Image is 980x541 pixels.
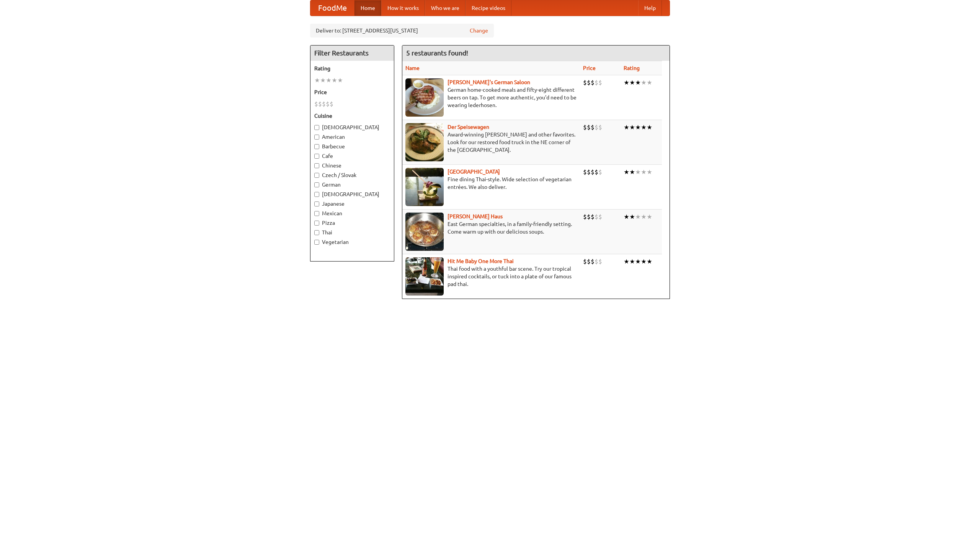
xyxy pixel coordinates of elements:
input: Chinese [314,163,319,168]
li: ★ [624,168,629,176]
li: ★ [647,257,652,266]
a: Recipe videos [465,0,511,16]
li: ★ [647,123,652,132]
li: ★ [337,76,343,84]
li: $ [598,168,602,176]
li: $ [583,168,587,176]
li: $ [595,123,598,132]
label: American [314,133,390,141]
li: ★ [641,168,647,176]
li: ★ [647,213,652,221]
label: Pizza [314,219,390,227]
a: Price [583,65,596,71]
li: ★ [326,76,332,84]
li: $ [583,257,587,266]
a: How it works [381,0,425,16]
li: ★ [332,76,337,84]
li: ★ [624,123,629,132]
div: Deliver to: [STREET_ADDRESS][US_STATE] [310,24,494,37]
a: [GEOGRAPHIC_DATA] [448,169,500,175]
li: $ [598,123,602,132]
p: German home-cooked meals and fifty-eight different beers on tap. To get more authentic, you'd nee... [405,86,577,109]
a: Change [470,27,488,34]
li: $ [583,213,587,221]
input: [DEMOGRAPHIC_DATA] [314,192,319,197]
li: $ [583,78,587,87]
label: Chinese [314,162,390,169]
label: Barbecue [314,143,390,150]
li: ★ [647,168,652,176]
a: Name [405,65,420,71]
a: Hit Me Baby One More Thai [448,258,514,264]
label: Thai [314,229,390,236]
li: ★ [641,123,647,132]
a: [PERSON_NAME]'s German Saloon [448,79,530,85]
a: Home [354,0,381,16]
a: Der Speisewagen [448,124,489,130]
label: Czech / Slovak [314,171,390,179]
p: Thai food with a youthful bar scene. Try our tropical inspired cocktails, or tuck into a plate of... [405,265,577,288]
img: kohlhaus.jpg [405,213,444,251]
img: speisewagen.jpg [405,123,444,161]
a: FoodMe [310,0,354,16]
li: ★ [314,76,320,84]
li: ★ [624,78,629,87]
li: $ [595,78,598,87]
li: $ [587,78,591,87]
label: [DEMOGRAPHIC_DATA] [314,190,390,198]
li: $ [583,123,587,132]
input: Barbecue [314,144,319,149]
input: German [314,182,319,187]
li: $ [595,213,598,221]
li: $ [595,168,598,176]
img: esthers.jpg [405,78,444,117]
li: $ [587,168,591,176]
li: ★ [635,257,641,266]
input: Pizza [314,221,319,226]
p: East German specialties, in a family-friendly setting. Come warm up with our delicious soups. [405,220,577,236]
input: Cafe [314,154,319,159]
li: ★ [624,213,629,221]
label: Mexican [314,210,390,217]
li: ★ [629,213,635,221]
label: [DEMOGRAPHIC_DATA] [314,123,390,131]
input: Japanese [314,201,319,206]
li: $ [598,78,602,87]
li: $ [326,100,330,108]
li: ★ [641,78,647,87]
h4: Filter Restaurants [310,45,394,61]
p: Award-winning [PERSON_NAME] and other favorites. Look for our restored food truck in the NE corne... [405,131,577,154]
li: ★ [629,123,635,132]
li: $ [587,213,591,221]
li: ★ [629,168,635,176]
input: American [314,135,319,140]
li: ★ [635,168,641,176]
a: Who we are [425,0,465,16]
li: ★ [624,257,629,266]
a: [PERSON_NAME] Haus [448,213,503,219]
input: Vegetarian [314,240,319,245]
ng-pluralize: 5 restaurants found! [406,49,468,57]
li: $ [591,257,595,266]
p: Fine dining Thai-style. Wide selection of vegetarian entrées. We also deliver. [405,175,577,191]
h5: Cuisine [314,112,390,120]
a: Help [638,0,662,16]
input: Thai [314,230,319,235]
h5: Rating [314,65,390,72]
input: [DEMOGRAPHIC_DATA] [314,125,319,130]
input: Czech / Slovak [314,173,319,178]
h5: Price [314,88,390,96]
li: ★ [629,257,635,266]
label: Japanese [314,200,390,208]
li: ★ [641,213,647,221]
li: ★ [635,78,641,87]
img: satay.jpg [405,168,444,206]
img: babythai.jpg [405,257,444,296]
li: $ [591,213,595,221]
li: $ [587,257,591,266]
